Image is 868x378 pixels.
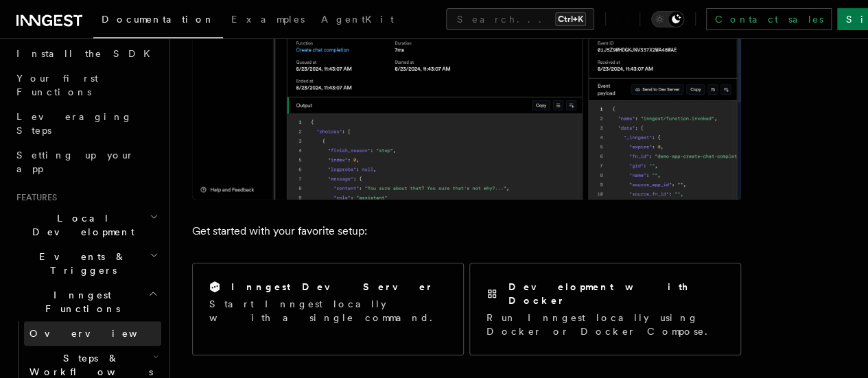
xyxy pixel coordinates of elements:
[192,222,741,241] p: Get started with your favorite setup:
[508,280,724,307] h2: Development with Docker
[11,250,150,277] span: Events & Triggers
[11,244,161,283] button: Events & Triggers
[231,14,305,25] span: Examples
[16,73,98,97] span: Your first Functions
[11,66,161,104] a: Your first Functions
[469,263,741,355] a: Development with DockerRun Inngest locally using Docker or Docker Compose.
[102,14,215,25] span: Documentation
[11,41,161,66] a: Install the SDK
[11,104,161,143] a: Leveraging Steps
[223,4,313,37] a: Examples
[11,206,161,244] button: Local Development
[11,143,161,181] a: Setting up your app
[555,12,586,26] kbd: Ctrl+K
[231,280,434,294] h2: Inngest Dev Server
[192,263,464,355] a: Inngest Dev ServerStart Inngest locally with a single command.
[651,11,684,27] button: Toggle dark mode
[11,283,161,321] button: Inngest Functions
[486,311,724,338] p: Run Inngest locally using Docker or Docker Compose.
[313,4,402,37] a: AgentKit
[16,150,134,174] span: Setting up your app
[93,4,223,38] a: Documentation
[30,328,171,339] span: Overview
[209,297,447,324] p: Start Inngest locally with a single command.
[11,211,150,239] span: Local Development
[24,321,161,346] a: Overview
[11,288,148,316] span: Inngest Functions
[16,111,132,136] span: Leveraging Steps
[11,192,57,203] span: Features
[321,14,394,25] span: AgentKit
[706,8,832,30] a: Contact sales
[16,48,159,59] span: Install the SDK
[446,8,594,30] button: Search...Ctrl+K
